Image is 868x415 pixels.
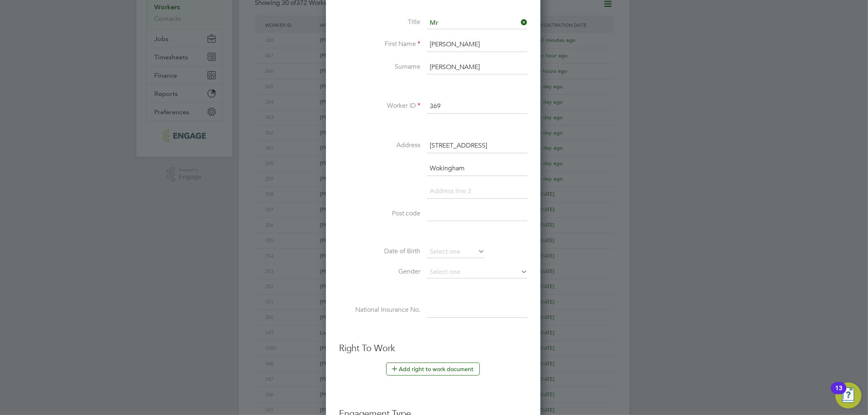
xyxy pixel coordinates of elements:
label: Worker ID [339,102,420,110]
label: First Name [339,40,420,48]
input: Select one [427,246,485,258]
label: Surname [339,63,420,71]
button: Add right to work document [386,363,480,376]
label: Address [339,141,420,150]
label: Title [339,18,420,26]
label: Gender [339,267,420,276]
label: National Insurance No. [339,306,420,314]
input: Select one [427,266,527,278]
h3: Right To Work [339,343,527,354]
div: 13 [835,388,842,399]
label: Post code [339,209,420,218]
input: Address line 2 [427,161,527,176]
input: Address line 3 [427,184,527,199]
label: Date of Birth [339,247,420,256]
input: Address line 1 [427,139,527,153]
button: Open Resource Center, 13 new notifications [835,382,861,408]
input: Select one [427,17,527,29]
